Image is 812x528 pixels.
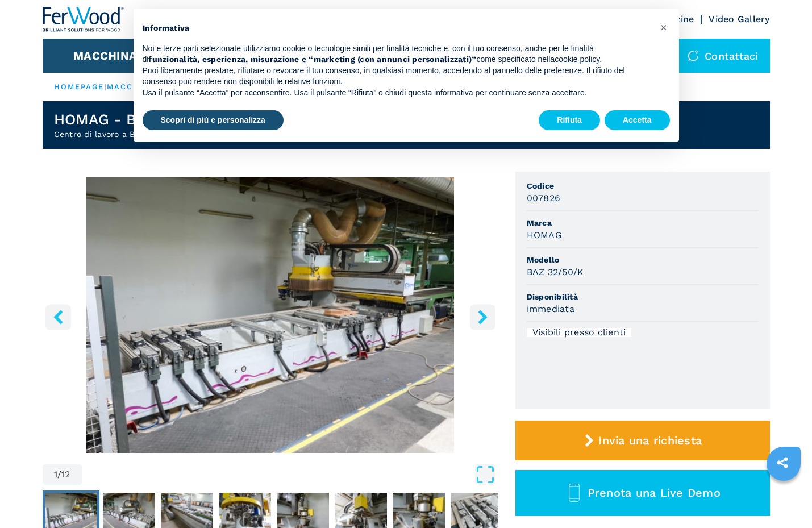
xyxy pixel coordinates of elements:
span: / [57,470,61,479]
img: Ferwood [43,7,124,32]
p: Noi e terze parti selezionate utilizziamo cookie o tecnologie simili per finalità tecniche e, con... [143,43,652,65]
span: Codice [527,180,759,192]
a: sharethis [768,448,797,477]
button: left-button [45,304,71,330]
div: Visibili presso clienti [527,328,632,337]
button: Macchinari [73,49,149,63]
a: cookie policy [555,55,599,64]
button: Scopri di più e personalizza [143,110,284,131]
button: right-button [470,304,495,330]
p: Puoi liberamente prestare, rifiutare o revocare il tuo consenso, in qualsiasi momento, accedendo ... [143,65,652,88]
span: 12 [61,470,70,479]
h2: Informativa [143,23,652,34]
span: 1 [54,470,57,479]
a: HOMEPAGE [54,82,105,91]
h1: HOMAG - BAZ 32/50/K [54,110,219,128]
span: Prenota una Live Demo [588,486,721,500]
h3: 007826 [527,192,561,205]
h2: Centro di lavoro a Bordare [54,128,219,140]
button: Rifiuta [539,110,600,131]
span: Modello [527,254,759,265]
button: Prenota una Live Demo [515,470,770,516]
div: Contattaci [676,39,770,73]
p: Usa il pulsante “Accetta” per acconsentire. Usa il pulsante “Rifiuta” o chiudi questa informativa... [143,88,652,99]
h3: BAZ 32/50/K [527,265,584,278]
span: Disponibilità [527,291,759,302]
span: | [104,82,106,91]
strong: funzionalità, esperienza, misurazione e “marketing (con annunci personalizzati)” [148,55,476,64]
span: Marca [527,217,759,228]
a: Video Gallery [709,14,769,24]
img: Centro di lavoro a Bordare HOMAG BAZ 32/50/K [43,177,498,453]
button: Open Fullscreen [85,464,495,485]
button: Invia una richiesta [515,421,770,460]
a: macchinari [107,82,166,91]
div: Go to Slide 1 [43,177,498,453]
span: Invia una richiesta [598,434,702,447]
button: Accetta [605,110,670,131]
h3: immediata [527,302,574,315]
span: × [660,20,667,34]
button: Chiudi questa informativa [655,18,673,36]
h3: HOMAG [527,228,562,242]
img: Contattaci [688,50,699,61]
